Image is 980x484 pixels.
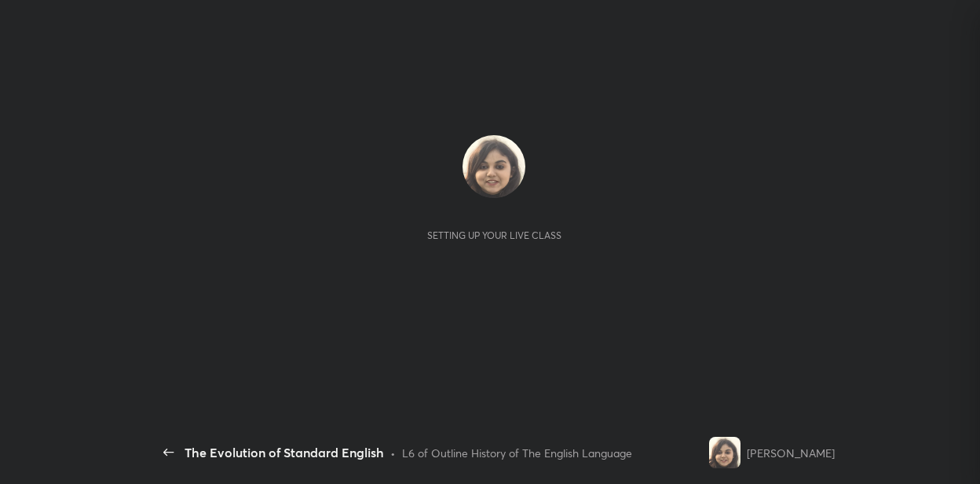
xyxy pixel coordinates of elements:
div: Setting up your live class [427,229,561,241]
div: L6 of Outline History of The English Language [402,445,632,461]
div: The Evolution of Standard English [185,443,384,462]
div: • [390,445,396,461]
img: a7ac6fe6eda44e07ab3709a94de7a6bd.jpg [709,437,740,468]
div: [PERSON_NAME] [747,445,835,461]
img: a7ac6fe6eda44e07ab3709a94de7a6bd.jpg [463,135,525,198]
